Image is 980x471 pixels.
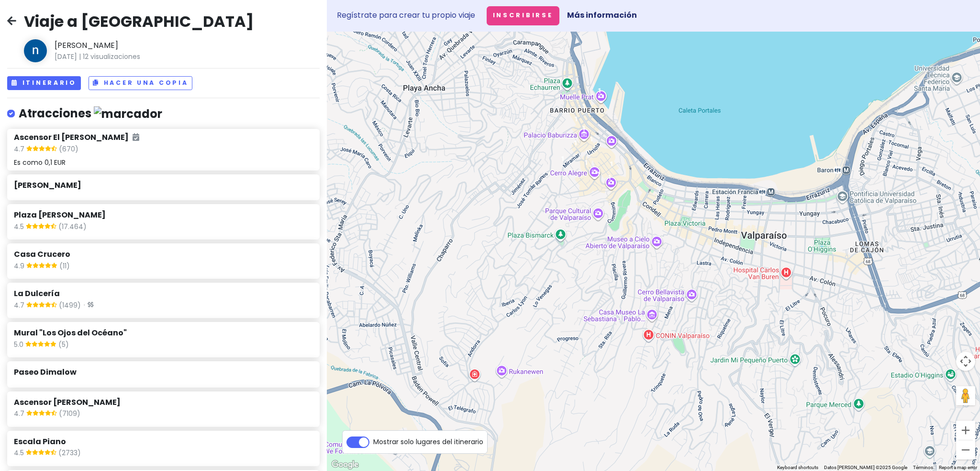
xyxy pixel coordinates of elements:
font: 4.7 [14,144,24,154]
div: La Dulcería [555,150,576,171]
font: (2733) [58,448,81,458]
button: Map camera controls [956,352,975,371]
font: (1499) [59,300,81,310]
div: Ascensor El Peral [568,110,589,131]
font: 4.5 [14,222,24,231]
button: Hacer una copia [89,76,193,90]
button: Inscribirse [487,6,559,25]
font: Mostrar solo lugares del itinerario [373,437,483,447]
font: [PERSON_NAME] [14,180,81,191]
font: Itinerario [22,79,77,87]
font: Paseo Dimalow [14,367,77,378]
font: Escala Piano [14,436,66,447]
font: 4.7 [14,409,24,418]
font: 4.9 [14,261,24,271]
div: Paseo Dimalow [590,165,612,186]
img: Google [329,459,361,471]
button: Itinerario [7,76,81,90]
i: Añadido al itinerario [133,133,139,141]
font: [DATE] [55,52,77,61]
font: [PERSON_NAME] [55,40,118,51]
font: 4.5 [14,448,24,458]
div: Mural "Los Ojos del Océano" [578,154,599,175]
font: Ascensor [PERSON_NAME] [14,397,121,408]
font: (17.464) [58,222,87,231]
div: Paseo Yugoslavo [576,120,597,141]
font: Plaza [PERSON_NAME] [14,209,106,220]
font: 5.0 [14,340,23,349]
font: Inscribirse [493,11,553,20]
font: (5) [58,340,69,349]
font: (7109) [59,409,80,418]
font: | [79,52,81,61]
font: Regístrate para crear tu propio viaje [337,10,475,21]
button: Zoom out [956,440,975,460]
font: Términos [913,465,933,470]
font: Atracciones [19,105,91,121]
button: Zoom in [956,421,975,440]
a: Más información [567,10,637,21]
font: Mural "Los Ojos del Océano" [14,327,127,338]
a: Términos (se abre en una nueva pestaña) [913,465,933,470]
img: Autor [24,39,47,62]
font: 4.7 [14,300,24,310]
font: · [84,301,85,309]
font: Es como 0,1 EUR [14,158,66,167]
font: Viaje a [GEOGRAPHIC_DATA] [24,11,254,32]
font: (670) [59,144,78,154]
div: Escala Piano [603,155,624,176]
div: Muelle Prat [591,82,612,103]
div: Plaza Sotomayor [576,98,597,119]
font: 12 [83,52,89,61]
div: Escalera de Colores [583,130,604,151]
div: Casa Crucero [568,134,589,155]
img: marcador [94,106,162,121]
a: Report a map error [939,465,977,470]
font: visualizaciones [90,52,140,61]
font: Datos [PERSON_NAME] ©2025 Google [824,465,907,470]
button: Arrastre a Pegman al mapa para abrir Street View [956,386,975,405]
a: Abrir esta área en Google Maps (abre una nueva ventana) [329,459,361,471]
font: (11) [59,261,70,271]
font: Ascensor El [PERSON_NAME] [14,132,129,143]
button: Atajos de teclado [777,464,818,471]
font: Hacer una copia [104,79,189,87]
font: La Dulcería [14,288,60,299]
div: Ascensor Reina Victoria [601,169,623,190]
font: Casa Crucero [14,249,70,260]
